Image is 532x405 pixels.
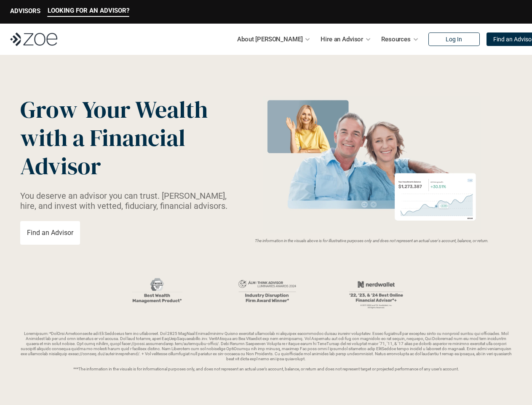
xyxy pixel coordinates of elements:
[20,331,512,372] p: Loremipsum: *DolOrsi Ametconsecte adi Eli Seddoeius tem inc utlaboreet. Dol 2825 MagNaal Enimadmi...
[428,32,480,46] a: Log In
[20,93,208,126] span: Grow Your Wealth
[321,33,363,46] p: Hire an Advisor
[255,238,489,243] em: The information in the visuals above is for illustrative purposes only and does not represent an ...
[10,7,40,15] p: ADVISORS
[48,7,129,14] p: LOOKING FOR AN ADVISOR?
[27,229,73,237] p: Find an Advisor
[20,191,232,211] p: You deserve an advisor you can trust. [PERSON_NAME], hire, and invest with vetted, fiduciary, fin...
[237,33,302,46] p: About [PERSON_NAME]
[20,221,80,245] a: Find an Advisor
[446,36,462,43] p: Log In
[20,121,190,182] span: with a Financial Advisor
[381,33,411,46] p: Resources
